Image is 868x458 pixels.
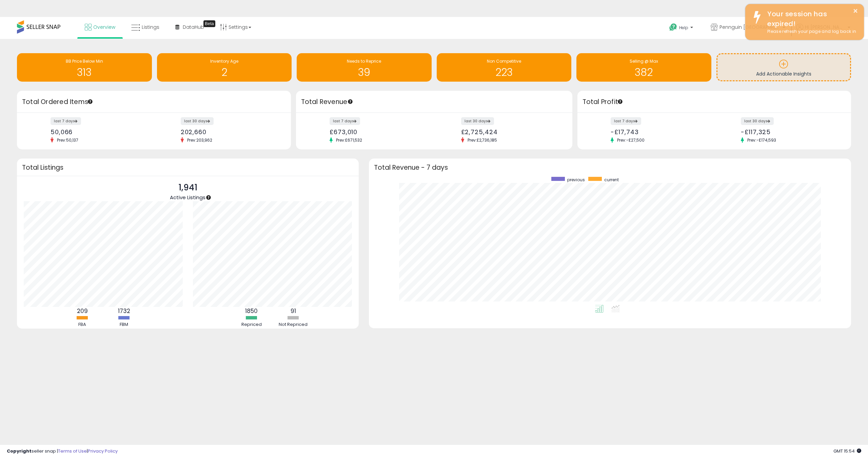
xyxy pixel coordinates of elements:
[170,17,209,37] a: DataHub
[22,165,354,170] h3: Total Listings
[611,128,709,136] div: -£17,743
[181,117,214,125] label: last 30 days
[170,194,205,201] span: Active Listings
[717,54,850,80] a: Add Actionable Insights
[741,117,774,125] label: last 30 days
[580,67,708,78] h1: 382
[160,67,289,78] h1: 2
[756,70,811,77] span: Add Actionable Insights
[181,128,279,136] div: 202,660
[440,67,568,78] h1: 223
[245,307,258,315] b: 1850
[54,137,82,143] span: Prev: 50,137
[297,53,432,82] a: Needs to Reprice 39
[374,165,846,170] h3: Total Revenue - 7 days
[762,28,859,35] div: Please refresh your page and log back in
[719,24,781,30] span: Pennguin [GEOGRAPHIC_DATA]
[203,20,215,27] div: Tooltip anchor
[330,117,360,125] label: last 7 days
[604,177,619,183] span: current
[126,17,164,37] a: Listings
[567,177,585,183] span: previous
[183,24,204,30] span: DataHub
[184,137,216,143] span: Prev: 203,962
[611,117,641,125] label: last 7 days
[347,99,353,105] div: Tooltip anchor
[170,181,205,194] p: 1,941
[437,53,572,82] a: Non Competitive 223
[157,53,292,82] a: Inventory Age 2
[51,117,81,125] label: last 7 days
[104,321,144,328] div: FBM
[583,97,846,107] h3: Total Profit
[77,307,88,315] b: 209
[576,53,711,82] a: Selling @ Max 382
[464,137,500,143] span: Prev: £2,736,185
[614,137,648,143] span: Prev: -£27,500
[461,128,560,136] div: £2,725,424
[347,58,381,64] span: Needs to Reprice
[231,321,272,328] div: Repriced
[630,58,658,64] span: Selling @ Max
[17,53,152,82] a: BB Price Below Min 313
[51,128,149,136] div: 50,066
[487,58,521,64] span: Non Competitive
[291,307,296,315] b: 91
[22,97,286,107] h3: Total Ordered Items
[669,23,677,32] i: Get Help
[66,58,103,64] span: BB Price Below Min
[617,99,623,105] div: Tooltip anchor
[87,99,93,105] div: Tooltip anchor
[333,137,366,143] span: Prev: £671,532
[205,194,212,201] div: Tooltip anchor
[118,307,130,315] b: 1732
[301,97,567,107] h3: Total Revenue
[210,58,238,64] span: Inventory Age
[664,18,700,39] a: Help
[93,24,115,30] span: Overview
[215,17,256,37] a: Settings
[461,117,494,125] label: last 30 days
[142,24,159,30] span: Listings
[744,137,780,143] span: Prev: -£174,593
[706,17,790,39] a: Pennguin [GEOGRAPHIC_DATA]
[80,17,120,37] a: Overview
[741,128,839,136] div: -£117,325
[762,9,859,28] div: Your session has expired!
[62,321,103,328] div: FBA
[300,67,428,78] h1: 39
[20,67,149,78] h1: 313
[679,25,688,30] span: Help
[330,128,429,136] div: £673,010
[273,321,314,328] div: Not Repriced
